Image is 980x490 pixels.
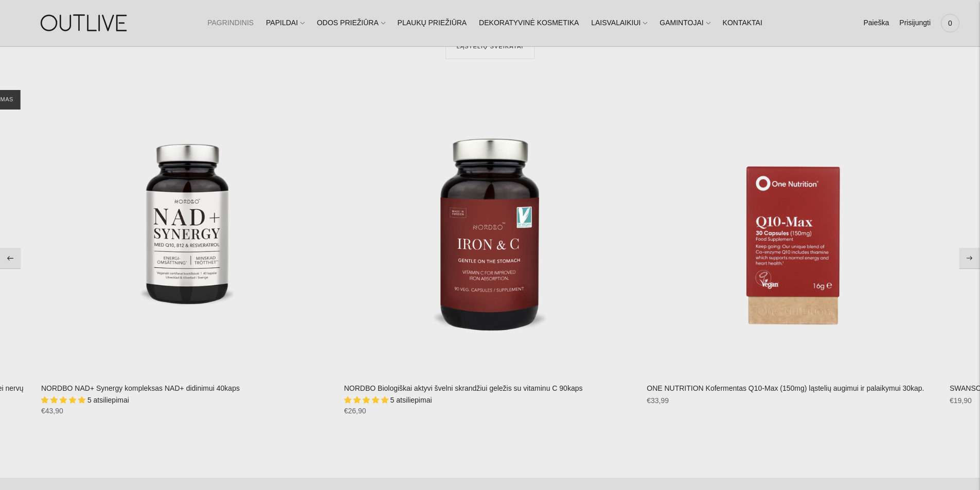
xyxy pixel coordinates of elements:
a: KONTAKTAI [723,12,762,34]
span: 5 atsiliepimai [87,396,129,404]
a: Paieška [863,12,889,34]
a: ODOS PRIEŽIŪRA [317,12,385,34]
a: Prisijungti [899,12,931,34]
a: DEKORATYVINĖ KOSMETIKA [479,12,579,34]
span: 5.00 stars [344,396,390,404]
span: €43,90 [41,407,63,415]
span: 5.00 stars [41,396,87,404]
a: GAMINTOJAI [660,12,710,34]
a: NORDBO NAD+ Synergy kompleksas NAD+ didinimui 40kaps [41,384,240,392]
span: €19,90 [950,396,972,405]
a: NORDBO Biologiškai aktyvi švelni skrandžiui geležis su vitaminu C 90kaps [344,80,637,372]
span: 0 [943,16,957,30]
a: LAISVALAIKIUI [591,12,647,34]
a: LĄSTELIŲ SVEIKATAI [446,34,534,59]
a: PAGRINDINIS [207,12,254,34]
a: ONE NUTRITION Kofermentas Q10-Max (150mg) ląstelių augimui ir palaikymui 30kap. [647,80,939,372]
a: PAPILDAI [266,12,305,34]
a: NORDBO NAD+ Synergy kompleksas NAD+ didinimui 40kaps [41,80,334,372]
button: Move to next carousel slide [959,248,980,268]
span: 5 atsiliepimai [390,396,432,404]
a: ONE NUTRITION Kofermentas Q10-Max (150mg) ląstelių augimui ir palaikymui 30kap. [647,384,924,392]
a: PLAUKŲ PRIEŽIŪRA [398,12,467,34]
img: OUTLIVE [21,5,149,41]
span: €26,90 [344,407,366,415]
span: €33,99 [647,396,669,405]
a: 0 [941,12,959,34]
a: NORDBO Biologiškai aktyvi švelni skrandžiui geležis su vitaminu C 90kaps [344,384,583,392]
